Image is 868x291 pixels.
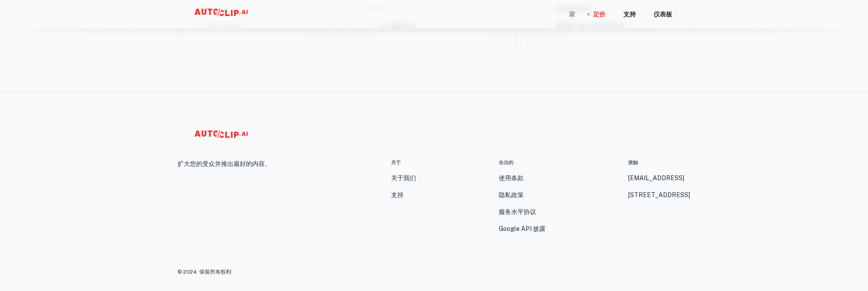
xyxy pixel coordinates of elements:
font: 家 [569,11,576,18]
a: 关于我们 [392,173,416,183]
a: 支持 [392,190,404,200]
font: 拥有多个账户的代理机构 [556,22,624,29]
font: 定价 [593,11,606,18]
a: 使用条款 [499,173,524,183]
a: Google API 披露 [499,224,546,234]
font: 使用条款 [499,174,524,182]
font: 关于我们 [392,174,416,182]
font: [STREET_ADDRESS] [628,191,690,198]
font: 支持 [392,191,404,198]
font: 2个团队席位 [381,22,416,29]
font: © 2024. 保留所有权利 [178,269,232,275]
font: 仪表板 [654,11,673,18]
a: 隐私政策 [499,190,524,200]
font: Google API 披露 [499,225,546,232]
a: [STREET_ADDRESS] [628,190,690,200]
a: 服务水平协议 [499,207,537,217]
font: 隐私政策 [499,191,524,198]
font: 接触 [628,160,638,165]
font: 服务水平协议 [499,208,537,215]
font: 支持 [624,11,636,18]
font: 没有球队席位 [207,22,244,29]
font: [EMAIL_ADDRESS] [628,174,684,182]
font: 扩大您的受众并推出最好的内容。 [178,160,271,167]
font: 合法的 [499,160,514,165]
font: 关于 [392,160,401,165]
a: [EMAIL_ADDRESS] [628,173,684,183]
